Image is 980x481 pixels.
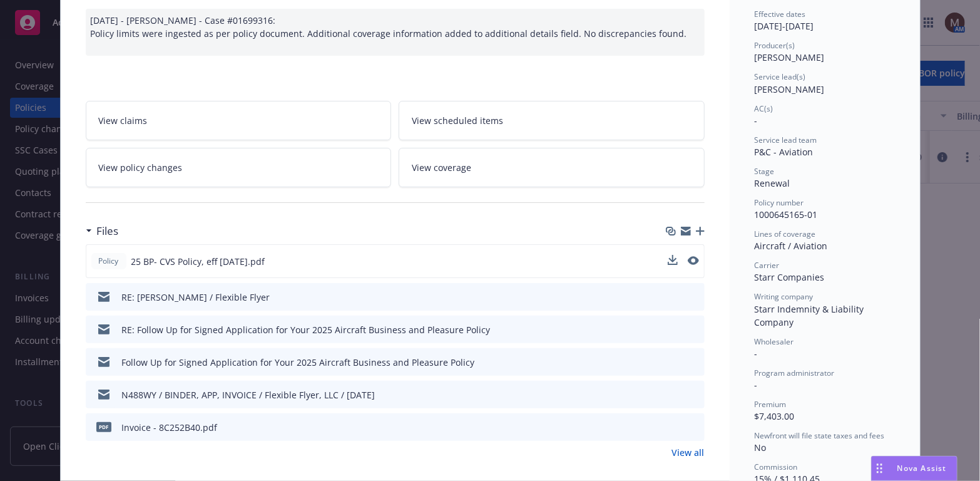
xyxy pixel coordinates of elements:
button: download file [668,356,678,369]
span: Policy number [755,197,804,208]
a: View policy changes [86,148,392,187]
span: Starr Companies [755,271,825,283]
span: Stage [755,166,775,177]
span: No [755,442,767,453]
span: Starr Indemnity & Liability Company [755,303,867,328]
span: View scheduled items [412,114,503,127]
button: preview file [688,323,700,336]
div: [DATE] - [PERSON_NAME] - Case #01699316: Policy limits were ingested as per policy document. Addi... [86,9,705,56]
span: Wholesaler [755,336,794,347]
span: 25 BP- CVS Policy, eff [DATE].pdf [131,255,265,268]
span: - [755,379,758,391]
div: RE: [PERSON_NAME] / Flexible Flyer [122,291,270,304]
a: View scheduled items [399,101,705,140]
div: Invoice - 8C252B40.pdf [122,421,218,434]
button: preview file [688,291,700,304]
span: - [755,115,758,127]
span: Lines of coverage [755,229,816,239]
span: Premium [755,399,787,410]
h3: Files [97,223,119,239]
span: Service lead(s) [755,71,806,82]
span: 1000645165-01 [755,209,818,220]
span: Effective dates [755,9,806,19]
button: download file [668,255,678,268]
span: Nova Assist [897,463,947,473]
span: [PERSON_NAME] [755,51,825,63]
button: download file [668,388,678,401]
span: Aircraft / Aviation [755,240,828,252]
span: View coverage [412,161,471,174]
span: AC(s) [755,103,773,114]
button: download file [668,421,678,434]
span: Program administrator [755,368,835,378]
button: preview file [688,421,700,434]
div: Follow Up for Signed Application for Your 2025 Aircraft Business and Pleasure Policy [122,356,475,369]
button: preview file [688,255,699,268]
span: Writing company [755,291,814,302]
span: View claims [99,114,148,127]
span: View policy changes [99,161,183,174]
button: download file [668,323,678,336]
span: Commission [755,462,798,472]
button: preview file [688,388,700,401]
span: [PERSON_NAME] [755,83,825,95]
span: Service lead team [755,135,817,145]
button: download file [668,291,678,304]
span: Policy [96,256,121,267]
span: Renewal [755,177,790,189]
button: Nova Assist [871,456,957,481]
span: $7,403.00 [755,410,795,422]
span: Carrier [755,260,780,271]
span: P&C - Aviation [755,146,814,158]
span: Newfront will file state taxes and fees [755,430,885,441]
span: Producer(s) [755,40,795,51]
a: View coverage [399,148,705,187]
button: preview file [688,356,700,369]
div: RE: Follow Up for Signed Application for Your 2025 Aircraft Business and Pleasure Policy [122,323,491,336]
span: pdf [96,422,111,432]
a: View all [672,446,705,459]
button: download file [668,255,678,265]
div: [DATE] - [DATE] [755,9,895,33]
div: N488WY / BINDER, APP, INVOICE / Flexible Flyer, LLC / [DATE] [122,388,375,401]
div: Files [86,223,119,239]
a: View claims [86,101,392,140]
span: - [755,348,758,359]
button: preview file [688,256,699,265]
div: Drag to move [872,457,887,480]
